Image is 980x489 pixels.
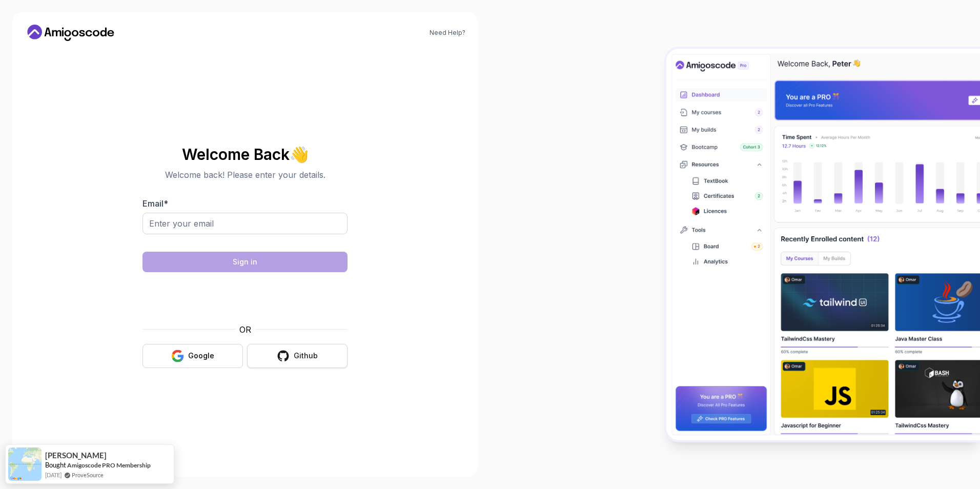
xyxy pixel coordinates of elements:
[142,198,168,209] label: Email *
[72,471,104,479] a: ProveSource
[188,351,214,361] div: Google
[67,461,151,470] a: Amigoscode PRO Membership
[142,252,348,272] button: Sign in
[45,471,62,479] span: [DATE]
[25,25,117,41] a: Home link
[247,344,348,368] button: Github
[666,49,980,440] img: Amigoscode Dashboard
[142,146,348,162] h2: Welcome Back
[233,257,257,267] div: Sign in
[8,447,42,481] img: provesource social proof notification image
[142,344,243,368] button: Google
[294,351,318,361] div: Github
[45,451,107,460] span: [PERSON_NAME]
[45,461,66,469] span: Bought
[142,213,348,234] input: Enter your email
[168,278,322,317] iframe: Widget containing checkbox for hCaptcha security challenge
[239,323,251,336] p: OR
[430,29,465,37] a: Need Help?
[142,169,348,181] p: Welcome back! Please enter your details.
[289,145,309,163] span: 👋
